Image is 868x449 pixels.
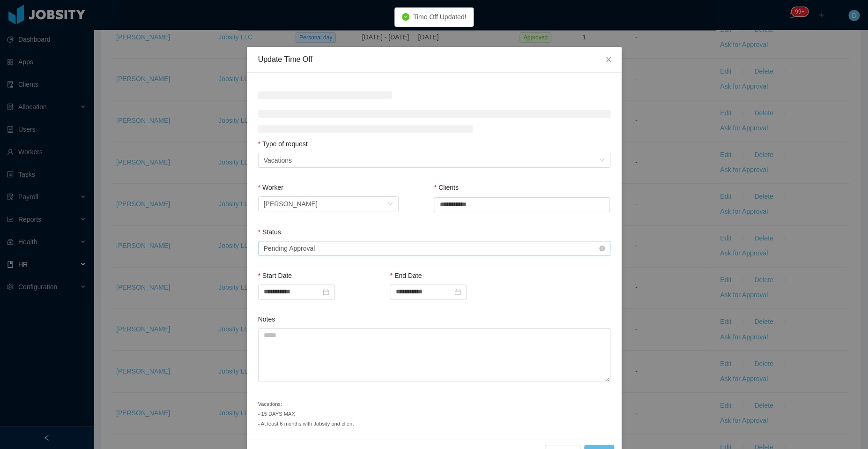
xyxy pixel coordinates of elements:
label: Type of request [258,140,308,148]
label: Status [258,228,281,236]
i: icon: calendar [323,289,329,295]
label: Worker [258,184,283,191]
label: Clients [434,184,458,191]
div: Ninna Meister [264,197,318,211]
small: Vacations: - 15 DAYS MAX - At least 6 months with Jobsity and client [258,401,354,427]
div: Pending Approval [264,241,315,255]
div: Update Time Off [258,54,610,65]
button: Close [595,47,622,73]
i: icon: calendar [454,289,461,295]
label: End Date [390,272,422,279]
label: Notes [258,315,275,323]
div: Vacations [264,153,292,167]
i: icon: close-circle [599,246,605,251]
textarea: Notes [258,328,610,382]
i: icon: check-circle [402,13,409,21]
i: icon: close [605,56,612,63]
label: Start Date [258,272,292,279]
span: Time Off Updated! [413,13,467,21]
